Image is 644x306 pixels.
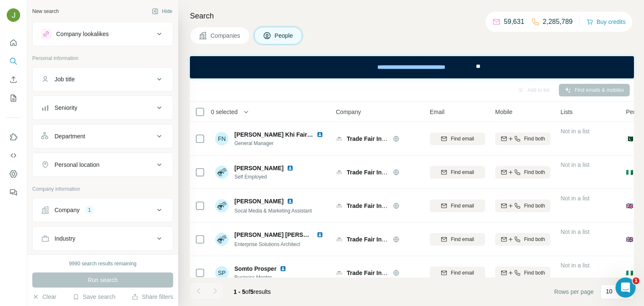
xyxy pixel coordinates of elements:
span: [PERSON_NAME] [PERSON_NAME] [234,231,335,238]
img: Avatar [215,233,229,246]
span: of [245,288,250,295]
p: 59,631 [504,17,525,27]
img: Avatar [215,166,229,179]
span: 🇳🇬 [626,168,633,176]
button: Find email [430,233,485,246]
span: Find email [451,236,474,243]
span: Find both [524,169,545,176]
span: Trade Fair International [347,202,412,209]
span: Not in a list [561,262,589,269]
span: [PERSON_NAME] Khi Fair Trade Intl [234,131,335,138]
span: Companies [210,31,241,40]
button: Save search [73,293,115,301]
button: Company1 [33,200,173,220]
button: Find email [430,267,485,279]
div: Personal location [55,161,99,169]
span: Not in a list [561,228,589,235]
button: Industry [33,228,173,249]
button: Company lookalikes [33,24,173,44]
button: Find both [495,267,551,279]
img: Logo of Trade Fair International [336,202,343,209]
img: LinkedIn logo [317,231,323,238]
img: Avatar [7,8,20,22]
span: Find both [524,269,545,277]
p: 10 [606,287,613,296]
img: LinkedIn logo [317,131,323,138]
span: Find email [451,169,474,176]
span: Enterprise Solutions Architect [234,241,300,247]
button: Hide [146,5,178,18]
button: Share filters [132,293,173,301]
button: Use Surfe on LinkedIn [7,130,20,145]
img: Logo of Trade Fair International [336,236,343,243]
span: Find email [451,269,474,277]
span: Socal Media & Marketing Assistant [234,208,312,214]
button: Personal location [33,155,173,175]
button: Clear [32,293,56,301]
span: 1 [633,277,639,284]
span: Rows per page [554,288,594,296]
button: Department [33,126,173,146]
button: Find both [495,166,551,179]
div: Industry [55,234,75,243]
button: Enrich CSV [7,72,20,87]
button: Feedback [7,185,20,200]
img: Logo of Trade Fair International [336,169,343,176]
button: Job title [33,69,173,89]
p: Personal information [32,54,173,62]
div: Department [55,132,85,140]
img: Logo of Trade Fair International [336,135,343,142]
span: Trade Fair International [347,270,412,276]
div: Company [55,206,80,214]
iframe: Banner [190,56,634,78]
img: Avatar [215,199,229,213]
img: LinkedIn logo [280,265,286,272]
span: General Manager [234,140,327,147]
div: 9990 search results remaining [69,260,137,267]
span: Mobile [495,108,512,116]
span: Find both [524,202,545,210]
button: Find email [430,132,485,145]
p: Company information [32,185,173,193]
p: 2,285,789 [543,17,573,27]
button: Find email [430,166,485,179]
span: Trade Fair International [347,169,412,176]
span: 🇵🇰 [626,135,633,143]
span: Find email [451,135,474,143]
span: Lists [561,108,573,116]
button: Find both [495,200,551,212]
span: 1 - 5 [234,288,245,295]
div: FN [215,132,229,145]
span: Self Employed [234,173,297,181]
div: Job title [55,75,75,83]
span: Not in a list [561,195,589,202]
img: LinkedIn logo [287,165,293,171]
button: Dashboard [7,166,20,182]
span: Email [430,108,444,116]
iframe: Intercom live chat [615,277,636,298]
button: Use Surfe API [7,148,20,163]
button: Search [7,54,20,69]
div: New search [32,8,59,15]
span: Somto Prosper [234,265,276,273]
div: Company lookalikes [56,30,109,38]
button: Buy credits [587,16,626,28]
span: 0 selected [211,108,238,116]
span: Find email [451,202,474,210]
button: Find both [495,233,551,246]
button: Seniority [33,98,173,118]
button: Find both [495,132,551,145]
span: results [234,288,271,295]
div: SP [215,266,229,280]
span: 🇬🇧 [626,235,633,244]
span: 5 [250,288,254,295]
span: 🇬🇧 [626,202,633,210]
span: People [275,31,294,40]
span: Not in a list [561,128,589,135]
img: LinkedIn logo [287,198,293,205]
span: Trade Fair International [347,135,412,142]
div: Seniority [55,104,77,112]
span: [PERSON_NAME] [234,164,283,172]
span: 🇳🇬 [626,269,633,277]
button: My lists [7,91,20,106]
